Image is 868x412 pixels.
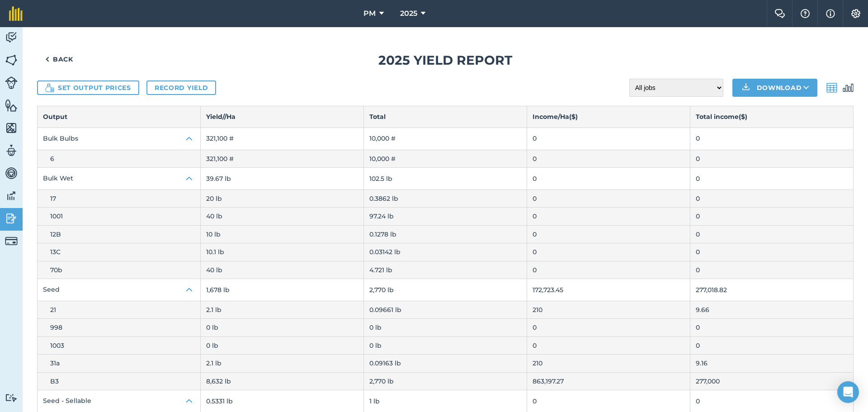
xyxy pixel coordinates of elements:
td: 40 lb [201,208,364,225]
td: 0 lb [201,336,364,354]
td: 1 lb [364,390,527,412]
div: Open Intercom Messenger [837,381,859,403]
th: Yield/ / Ha [201,106,364,128]
td: 20 lb [201,190,364,208]
td: 0 [690,208,854,225]
th: Income / Ha ( $ ) [527,106,690,128]
td: 2.1 lb [201,355,364,372]
td: 0 [690,128,854,150]
img: Two speech bubbles overlapping with the left bubble in the forefront [774,9,785,18]
td: 0 [527,128,690,150]
td: 2,770 lb [364,372,527,390]
img: svg+xml;base64,PD94bWwgdmVyc2lvbj0iMS4wIiBlbmNvZGluZz0idXRmLTgiPz4KPCEtLSBHZW5lcmF0b3I6IEFkb2JlIE... [5,393,18,402]
td: 0 [690,319,854,336]
span: 21 [50,306,56,314]
a: Record yield [146,81,216,95]
img: Download icon [741,82,751,93]
img: svg+xml;base64,PD94bWwgdmVyc2lvbj0iMS4wIiBlbmNvZGluZz0idXRmLTgiPz4KPCEtLSBHZW5lcmF0b3I6IEFkb2JlIE... [5,212,18,225]
td: 0.3862 lb [364,190,527,208]
td: 0 [527,319,690,336]
td: 97.24 lb [364,208,527,225]
span: 2025 [400,8,417,19]
td: 0 [690,190,854,208]
td: 0.09163 lb [364,355,527,372]
span: 6 [50,155,54,163]
td: 0 [690,150,854,167]
span: 998 [50,323,62,331]
td: 0 [527,243,690,261]
img: Icon showing money bag and coins [45,83,54,92]
img: svg+xml;base64,PD94bWwgdmVyc2lvbj0iMS4wIiBlbmNvZGluZz0idXRmLTgiPz4KPCEtLSBHZW5lcmF0b3I6IEFkb2JlIE... [5,166,18,180]
td: 0 lb [201,319,364,336]
td: 8,632 lb [201,372,364,390]
td: 0 [527,225,690,243]
img: Icon representing open state [184,396,195,407]
img: svg+xml;base64,PHN2ZyB4bWxucz0iaHR0cDovL3d3dy53My5vcmcvMjAwMC9zdmciIHdpZHRoPSI1NiIgaGVpZ2h0PSI2MC... [5,121,18,135]
td: 321,100 # [201,150,364,167]
th: Output [38,106,201,128]
a: Back [37,50,81,68]
td: 2.1 lb [201,301,364,319]
img: svg+xml;base64,PHN2ZyB4bWxucz0iaHR0cDovL3d3dy53My5vcmcvMjAwMC9zdmciIHdpZHRoPSI1NiIgaGVpZ2h0PSI2MC... [5,99,18,112]
td: 4.721 lb [364,261,527,279]
th: Total [364,106,527,128]
td: 0 [690,390,854,412]
img: Icon representing open state [184,173,195,184]
img: svg+xml;base64,PD94bWwgdmVyc2lvbj0iMS4wIiBlbmNvZGluZz0idXRmLTgiPz4KPCEtLSBHZW5lcmF0b3I6IEFkb2JlIE... [843,82,854,93]
td: 0 [690,225,854,243]
img: svg+xml;base64,PD94bWwgdmVyc2lvbj0iMS4wIiBlbmNvZGluZz0idXRmLTgiPz4KPCEtLSBHZW5lcmF0b3I6IEFkb2JlIE... [5,189,18,203]
img: svg+xml;base64,PHN2ZyB4bWxucz0iaHR0cDovL3d3dy53My5vcmcvMjAwMC9zdmciIHdpZHRoPSI5IiBoZWlnaHQ9IjI0Ii... [45,54,49,65]
span: 1003 [50,341,64,350]
img: A cog icon [850,9,861,18]
td: 0.1278 lb [364,225,527,243]
img: svg+xml;base64,PD94bWwgdmVyc2lvbj0iMS4wIiBlbmNvZGluZz0idXRmLTgiPz4KPCEtLSBHZW5lcmF0b3I6IEFkb2JlIE... [826,82,837,93]
span: 12B [50,230,61,238]
span: 17 [50,194,56,203]
td: 210 [527,301,690,319]
td: 0.5331 lb [201,390,364,412]
td: 0 [527,390,690,412]
td: 277,000 [690,372,854,390]
td: 321,100 # [201,128,364,150]
img: fieldmargin Logo [9,6,23,21]
img: Icon representing open state [184,284,195,295]
td: 172,723.45 [527,279,690,301]
span: 1001 [50,212,63,220]
span: 31a [50,359,60,367]
td: 0 lb [364,336,527,354]
button: Download [732,79,817,97]
td: 0 [527,150,690,167]
td: 39.67 lb [201,168,364,190]
td: 0 [527,261,690,279]
td: 10,000 # [364,150,527,167]
td: 0 [690,243,854,261]
th: Total income ( $ ) [690,106,854,128]
td: 0.09661 lb [364,301,527,319]
td: 10 lb [201,225,364,243]
span: 13C [50,248,61,256]
td: 1,678 lb [201,279,364,301]
img: svg+xml;base64,PHN2ZyB4bWxucz0iaHR0cDovL3d3dy53My5vcmcvMjAwMC9zdmciIHdpZHRoPSIxNyIgaGVpZ2h0PSIxNy... [826,8,835,19]
td: 10.1 lb [201,243,364,261]
button: Seed [38,279,200,301]
td: 0.03142 lb [364,243,527,261]
td: 0 [527,208,690,225]
button: Bulk Wet [38,168,200,189]
button: Seed - Sellable [38,390,200,412]
img: A question mark icon [800,9,811,18]
h1: 2025 Yield report [37,50,854,71]
span: PM [363,8,376,19]
td: 0 [527,168,690,190]
img: Icon representing open state [184,133,195,144]
span: 70b [50,266,62,274]
td: 2,770 lb [364,279,527,301]
td: 0 lb [364,319,527,336]
td: 0 [690,168,854,190]
td: 277,018.82 [690,279,854,301]
img: svg+xml;base64,PD94bWwgdmVyc2lvbj0iMS4wIiBlbmNvZGluZz0idXRmLTgiPz4KPCEtLSBHZW5lcmF0b3I6IEFkb2JlIE... [5,31,18,44]
td: 102.5 lb [364,168,527,190]
img: svg+xml;base64,PD94bWwgdmVyc2lvbj0iMS4wIiBlbmNvZGluZz0idXRmLTgiPz4KPCEtLSBHZW5lcmF0b3I6IEFkb2JlIE... [5,235,18,247]
td: 0 [690,336,854,354]
td: 863,197.27 [527,372,690,390]
td: 9.16 [690,355,854,372]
